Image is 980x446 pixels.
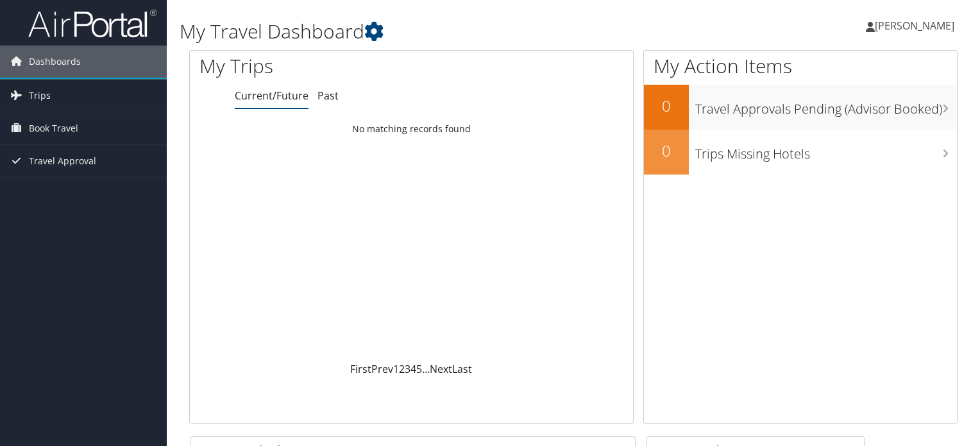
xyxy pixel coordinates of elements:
a: Prev [371,362,393,376]
a: [PERSON_NAME] [866,6,967,45]
a: 0Trips Missing Hotels [644,130,957,175]
h1: My Trips [199,53,439,80]
span: [PERSON_NAME] [875,19,954,33]
h1: My Action Items [644,53,957,80]
span: Trips [29,80,51,112]
a: Current/Future [235,89,308,103]
h3: Trips Missing Hotels [695,139,957,163]
a: First [350,362,371,376]
a: Next [430,362,452,376]
a: Past [317,89,339,103]
img: airportal-logo.png [28,8,156,39]
h1: My Travel Dashboard [180,18,705,45]
a: 3 [405,362,410,376]
a: 0Travel Approvals Pending (Advisor Booked) [644,85,957,130]
td: No matching records found [190,117,633,141]
span: … [422,362,430,376]
h2: 0 [644,140,689,162]
span: Book Travel [29,112,78,144]
span: Dashboards [29,46,81,78]
a: Last [452,362,472,376]
a: 2 [399,362,405,376]
h3: Travel Approvals Pending (Advisor Booked) [695,94,957,118]
a: 4 [410,362,416,376]
span: Travel Approval [29,145,96,177]
a: 1 [393,362,399,376]
h2: 0 [644,95,689,117]
a: 5 [416,362,422,376]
